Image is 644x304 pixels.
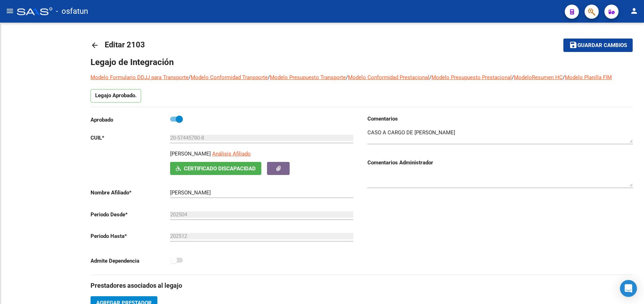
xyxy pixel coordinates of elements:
p: Periodo Hasta [91,232,170,240]
button: Guardar cambios [563,39,633,52]
mat-icon: save [569,41,578,49]
p: Legajo Aprobado. [91,89,141,103]
h1: Legajo de Integración [91,57,633,68]
mat-icon: menu [6,7,14,15]
a: Modelo Presupuesto Prestacional [431,74,512,81]
p: Periodo Desde [91,211,170,218]
span: Certificado Discapacidad [184,165,256,172]
a: Modelo Presupuesto Transporte [270,74,346,81]
a: ModeloResumen HC [514,74,563,81]
mat-icon: person [630,7,638,15]
span: Análisis Afiliado [212,151,251,157]
a: Modelo Planilla FIM [565,74,612,81]
span: - osfatun [56,4,88,19]
div: Open Intercom Messenger [620,280,637,297]
p: Nombre Afiliado [91,189,170,197]
p: CUIL [91,134,170,142]
a: Modelo Conformidad Transporte [191,74,268,81]
p: Aprobado [91,116,170,124]
mat-icon: arrow_back [91,41,99,49]
button: Certificado Discapacidad [170,162,261,175]
h3: Prestadores asociados al legajo [91,281,633,291]
span: Guardar cambios [578,42,627,49]
p: Admite Dependencia [91,257,170,265]
a: Modelo Formulario DDJJ para Transporte [91,74,188,81]
h3: Comentarios [367,115,633,123]
span: Editar 2103 [105,40,145,49]
p: [PERSON_NAME] [170,150,211,158]
h3: Comentarios Administrador [367,159,633,166]
a: Modelo Conformidad Prestacional [348,74,429,81]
